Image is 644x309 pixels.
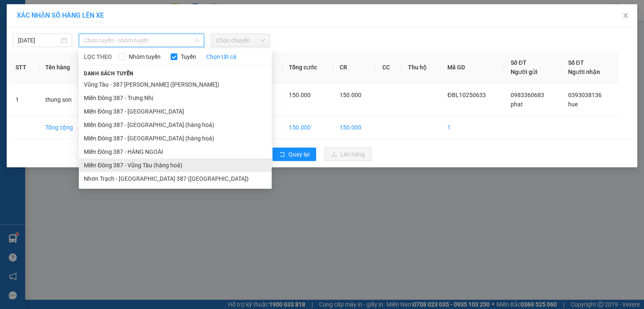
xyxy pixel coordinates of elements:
[79,132,272,145] li: Miền Đông 387 - [GEOGRAPHIC_DATA] (hàng hoá)
[216,34,265,47] span: Chọn chuyến
[568,101,578,108] span: hue
[568,92,602,98] span: 0393038136
[282,51,333,84] th: Tổng cước
[333,116,376,139] td: 150.000
[7,17,66,27] div: BAO
[401,51,441,84] th: Thu hộ
[325,148,371,161] button: uploadLên hàng
[84,34,199,47] span: Chọn tuyến - nhóm tuyến
[279,151,285,158] span: rollback
[79,105,272,118] li: Miền Đông 387 - [GEOGRAPHIC_DATA]
[7,8,20,17] span: Gửi:
[18,36,60,45] input: 12/10/2025
[289,92,311,98] span: 150.000
[125,52,164,61] span: Nhóm tuyến
[622,12,629,19] span: close
[72,27,130,39] div: 0911315656
[282,116,333,139] td: 150.000
[273,148,316,161] button: rollbackQuay lại
[288,150,309,159] span: Quay lại
[340,92,361,98] span: 150.000
[39,116,89,139] td: Tổng cộng
[9,51,39,84] th: STT
[7,7,66,17] div: 167 QL13
[7,61,130,71] div: Tên hàng: xop ( : 1 )
[511,92,544,98] span: 0983360683
[206,52,236,61] a: Chọn tất cả
[79,78,272,91] li: Vũng Tàu - 387 [PERSON_NAME] ([PERSON_NAME])
[79,158,272,172] li: Miền Đông 387 - Vũng Tàu (hàng hoá)
[511,69,538,75] span: Người gửi
[195,38,200,43] span: down
[441,51,504,84] th: Mã GD
[79,145,272,158] li: Miền Đông 387 - HÀNG NGOÀI
[441,116,504,139] td: 1
[79,118,272,132] li: Miền Đông 387 - [GEOGRAPHIC_DATA] (hàng hoá)
[333,51,376,84] th: CR
[79,70,139,77] span: Danh sách tuyến
[17,11,104,19] span: XÁC NHẬN SỐ HÀNG LÊN XE
[79,91,272,105] li: Miền Đông 387 - Trưng Nhị
[614,4,637,28] button: Close
[9,84,39,116] td: 1
[511,101,523,108] span: phat
[39,51,89,84] th: Tên hàng
[72,17,130,27] div: VIỆT
[79,172,272,185] li: Nhơn Trạch - [GEOGRAPHIC_DATA] 387 ([GEOGRAPHIC_DATA])
[376,51,401,84] th: CC
[568,59,584,66] span: Số ĐT
[71,60,82,72] span: SL
[84,52,112,61] span: LỌC THEO
[72,8,92,17] span: Nhận:
[7,27,66,39] div: 0989558029
[70,46,77,55] span: C :
[39,84,89,116] td: thung son
[70,44,131,56] div: 60.000
[511,59,527,66] span: Số ĐT
[177,52,200,61] span: Tuyến
[447,92,486,98] span: ĐBL10250633
[568,69,600,75] span: Người nhận
[72,7,130,17] div: Bình Giã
